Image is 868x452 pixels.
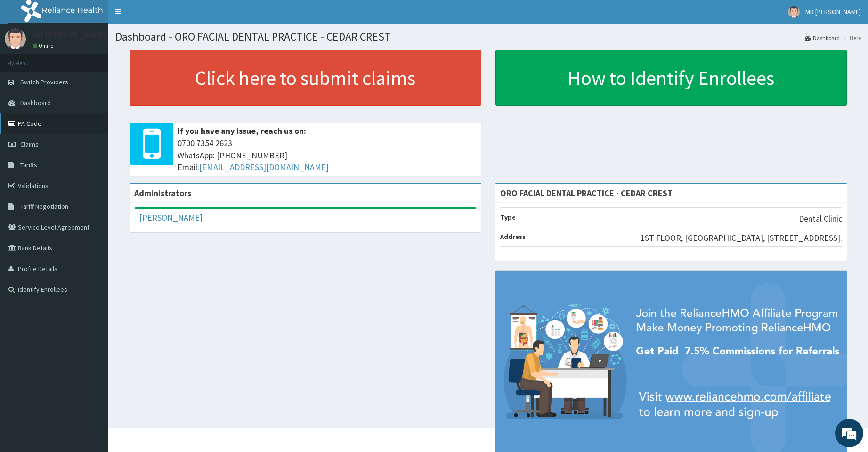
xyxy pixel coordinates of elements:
[5,28,26,49] img: User Image
[139,212,203,223] a: [PERSON_NAME]
[20,202,68,211] span: Tariff Negotiation
[641,232,842,244] p: 1ST FLOOR, [GEOGRAPHIC_DATA], [STREET_ADDRESS].
[178,137,477,173] span: 0700 7354 2623 WhatsApp: [PHONE_NUMBER] Email:
[20,78,68,86] span: Switch Providers
[134,188,191,198] b: Administrators
[788,6,800,18] img: User Image
[805,34,840,42] a: Dashboard
[20,140,39,148] span: Claims
[178,125,306,136] b: If you have any issue, reach us on:
[199,162,329,173] a: [EMAIL_ADDRESS][DOMAIN_NAME]
[115,31,861,43] h1: Dashboard - ORO FACIAL DENTAL PRACTICE - CEDAR CREST
[5,257,179,290] textarea: Type your message and hit 'Enter'
[805,8,861,16] span: MR [PERSON_NAME]
[154,5,177,27] div: Minimize live chat window
[500,213,516,222] b: Type
[20,99,51,107] span: Dashboard
[17,47,38,71] img: d_794563401_company_1708531726252_794563401
[495,50,847,106] a: How to Identify Enrollees
[20,161,37,169] span: Tariffs
[130,50,481,106] a: Click here to submit claims
[55,119,130,214] span: We're online!
[500,188,673,198] strong: ORO FACIAL DENTAL PRACTICE - CEDAR CREST
[33,42,56,49] a: Online
[841,34,861,42] li: Here
[500,232,526,241] b: Address
[799,213,842,225] p: Dental Clinic
[33,31,107,39] p: MR [PERSON_NAME]
[49,53,158,65] div: Chat with us now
